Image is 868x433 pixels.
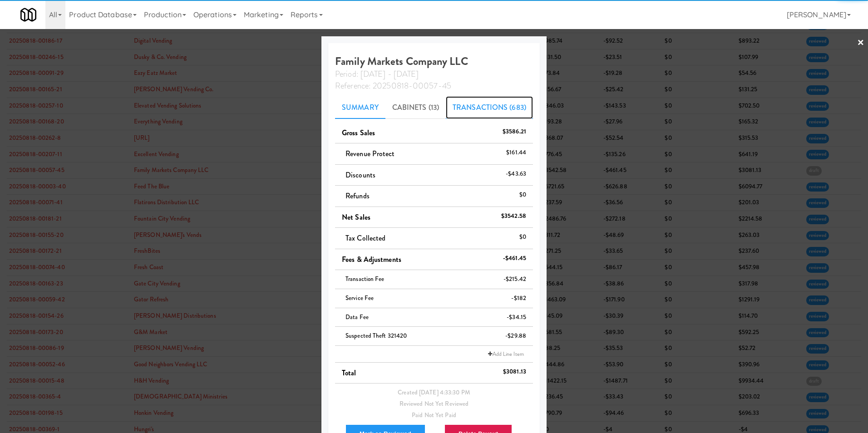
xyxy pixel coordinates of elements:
div: $3586.21 [503,126,526,138]
div: $161.44 [506,147,526,158]
li: Transaction Fee-$215.42 [335,270,533,289]
div: -$461.45 [503,253,526,264]
div: Paid Not Yet Paid [342,410,526,421]
a: Cabinets (13) [385,96,446,119]
li: Suspected Theft 321420-$29.88 [335,327,533,346]
div: -$34.15 [507,312,526,323]
a: Add Line Item [486,349,526,359]
span: Net Sales [342,212,370,222]
a: Summary [335,96,385,119]
div: -$215.42 [503,274,526,285]
span: Fees & Adjustments [342,254,401,265]
span: Suspected Theft 321420 [345,331,407,340]
div: $3081.13 [503,366,526,378]
div: $3542.58 [501,211,526,222]
span: Tax Collected [345,233,385,243]
span: Discounts [345,170,375,180]
span: Data Fee [345,313,369,321]
div: $0 [519,189,526,201]
a: × [857,29,864,57]
h4: Family Markets Company LLC [335,55,533,91]
span: Revenue Protect [345,148,395,159]
div: Created [DATE] 4:33:30 PM [342,387,526,399]
div: $0 [519,231,526,243]
li: Data Fee-$34.15 [335,308,533,327]
div: Reviewed Not Yet Reviewed [342,399,526,410]
span: Service Fee [345,294,374,302]
div: -$182 [511,293,526,304]
div: -$43.63 [506,168,526,180]
span: Refunds [345,191,370,201]
span: Transaction Fee [345,275,385,283]
a: Transactions (683) [446,96,533,119]
span: Reference: 20250818-00057-45 [335,80,451,92]
li: Service Fee-$182 [335,289,533,308]
img: Micromart [20,7,36,23]
div: -$29.88 [505,330,526,342]
span: Gross Sales [342,128,375,138]
span: Total [342,368,356,378]
span: Period: [DATE] - [DATE] [335,68,419,80]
